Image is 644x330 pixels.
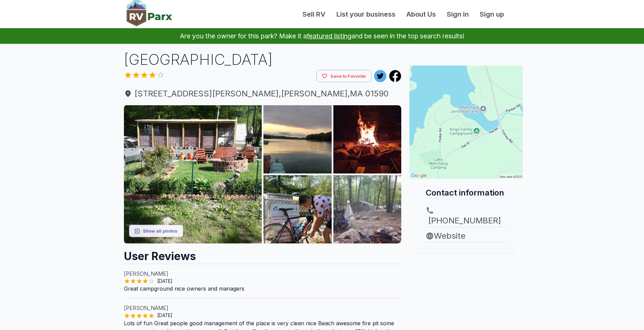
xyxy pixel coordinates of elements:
[426,187,507,198] h2: Contact information
[124,88,402,100] span: [STREET_ADDRESS][PERSON_NAME] , [PERSON_NAME] , MA 01590
[409,66,523,179] img: Map for Kings Family Campground
[124,105,262,243] img: AAcXr8rl_rclBlX2wZoFxr0CnG-1n-RtbR5kwDqQ_fFevb5JcdTHiA5VsvsQT02cHdvm7AQCpGmU7aicmqJSdCvMHLRY-ChSl...
[124,270,402,278] p: [PERSON_NAME]
[129,225,183,237] button: Show all photos
[316,70,371,82] button: Save to Favorite
[124,243,402,264] h2: User Reviews
[401,9,441,19] a: About Us
[441,9,474,19] a: Sign in
[154,278,175,285] span: [DATE]
[124,88,402,100] a: [STREET_ADDRESS][PERSON_NAME],[PERSON_NAME],MA 01590
[124,49,402,70] h1: [GEOGRAPHIC_DATA]
[124,304,402,312] p: [PERSON_NAME]
[297,9,331,19] a: Sell RV
[8,28,636,44] p: Are you the owner for this park? Make it a and be seen in the top search results!
[333,105,402,173] img: AAcXr8pXQKD9ZQ4zsAfBdxBBZkrRI0d2gZVJnqC3CLeNL_BKd1DgEoRaXC6TUPsa6fBYW2qWuEDl6084-e7CHh2JN6dBy6Fyu...
[426,230,507,242] a: Website
[426,206,507,227] a: [PHONE_NUMBER]
[307,32,351,40] a: featured listing
[263,105,332,173] img: AAcXr8q7p_xy7hE7kVisH_rAw02EgWwKX8v3IegUo-wVlekx_W5ZABN-gotwTvuGzlwUKIEi3E0T__R1O6IU6ctduy5L4Izhb...
[263,175,332,243] img: AAcXr8oj7HwqM3vyqir5GPnD3-yRegIFUHM_LyCPmnJ0a1FGbO2uhUFYkjEy7tLO5QoVM6G1Uvcag9mCKI5sqmGkv8CtHeUoC...
[333,175,402,243] img: AAcXr8qUzqZF7gRcEDEXiZk6jruE9SIPxF8ntYDOko7c4M1suDsdlYb1-RHJ_Es-vpXeDMYjeLeIdvLiOruRWT7NII3CNRcel...
[474,9,510,19] a: Sign up
[331,9,401,19] a: List your business
[124,285,402,293] p: Great campground nice owners and managers
[154,312,175,319] span: [DATE]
